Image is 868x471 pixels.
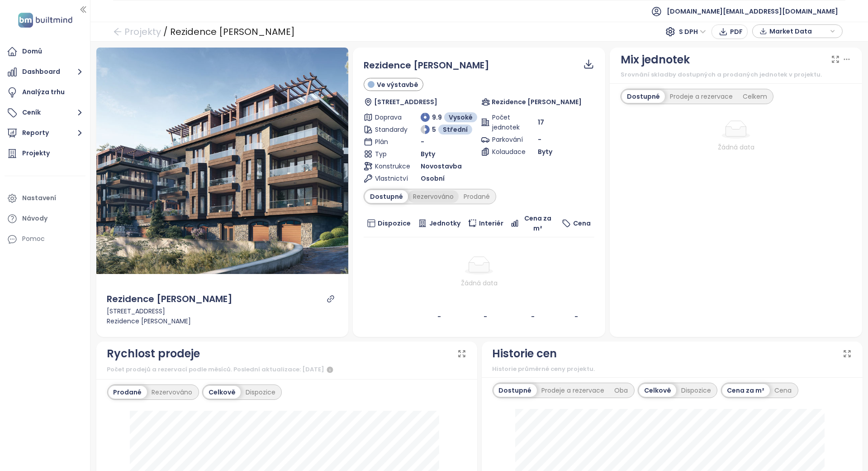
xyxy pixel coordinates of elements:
div: Dostupné [622,90,665,103]
span: [STREET_ADDRESS] [374,97,437,107]
span: Plán [375,137,403,147]
div: Prodané [109,386,147,399]
span: arrow-left [113,27,122,36]
span: Byty [538,147,552,157]
div: Návody [22,213,47,224]
button: Ceník [5,104,85,122]
span: Cena [573,218,591,228]
div: Dostupné [494,384,537,397]
a: arrow-left Projekty [113,24,161,40]
span: Byty [421,149,435,159]
div: Cena za m² [722,384,770,397]
span: - [421,137,424,147]
b: - [437,312,441,321]
span: PDF [730,27,743,37]
span: Vlastnictví [375,173,403,183]
div: Dispozice [241,386,280,399]
span: [DOMAIN_NAME][EMAIL_ADDRESS][DOMAIN_NAME] [667,0,838,22]
span: Novostavba [421,161,462,171]
span: Kolaudace [492,147,521,157]
div: Cena [770,384,797,397]
b: - [484,312,487,321]
div: Celkově [639,384,676,397]
span: Počet jednotek [492,112,521,132]
a: Nastavení [5,189,85,207]
img: logo [15,11,75,29]
div: / [163,24,168,40]
span: Typ [375,149,403,159]
span: 5 [432,125,436,135]
div: Žádná data [367,278,591,288]
span: - [538,135,541,144]
div: Dispozice [676,384,716,397]
span: Rezidence [PERSON_NAME] [364,59,489,72]
div: Prodané [459,190,495,203]
div: Historie cen [493,345,557,362]
div: Prodeje a rezervace [537,384,610,397]
a: Analýza trhu [5,83,85,101]
div: Rychlost prodeje [107,345,200,362]
span: Vysoké [449,112,473,122]
span: Doprava [375,112,403,122]
span: Rezidence [PERSON_NAME] [492,97,582,107]
a: Domů [5,43,85,61]
div: Žádná data [621,142,851,152]
button: PDF [711,24,748,39]
span: 17 [538,117,544,127]
div: Celkem [738,90,772,103]
div: Domů [22,46,42,57]
span: Osobní [421,173,445,183]
div: Pomoc [5,230,85,248]
span: Konstrukce [375,161,403,171]
a: link [327,295,335,303]
div: Prodeje a rezervace [665,90,738,103]
a: Návody [5,210,85,228]
span: Interiér [479,218,503,228]
span: S DPH [679,25,706,38]
a: Projekty [5,144,85,163]
span: Cena za m² [521,213,555,233]
div: Srovnání skladby dostupných a prodaných jednotek v projektu. [621,70,851,79]
span: Jednotky [429,218,460,228]
b: - [574,312,578,321]
span: Standardy [375,125,403,135]
div: Rezidence [PERSON_NAME] [107,292,233,306]
div: [STREET_ADDRESS] [107,306,338,316]
div: Projekty [22,148,50,159]
div: button [757,24,838,38]
div: Pomoc [22,233,45,245]
b: - [531,312,535,321]
div: Analýza trhu [22,87,65,98]
button: Dashboard [5,63,85,81]
span: Dispozice [378,218,411,228]
div: Rezervováno [408,190,459,203]
span: Ve výstavbě [377,80,418,90]
span: Střední [443,125,468,135]
div: Rezervováno [147,386,198,399]
div: Oba [610,384,633,397]
div: Mix jednotek [621,51,690,68]
div: Dostupné [365,190,408,203]
div: Rezidence [PERSON_NAME] [107,316,338,326]
button: Reporty [5,124,85,142]
div: Historie průměrné ceny projektu. [493,365,852,374]
div: Nastavení [22,192,56,204]
span: Parkování [492,135,521,144]
span: 9.9 [432,112,442,122]
div: Celkově [204,386,241,399]
span: Market Data [769,24,828,38]
div: Počet prodejů a rezervací podle měsíců. Poslední aktualizace: [DATE] [107,365,466,375]
div: Rezidence [PERSON_NAME] [170,24,295,40]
